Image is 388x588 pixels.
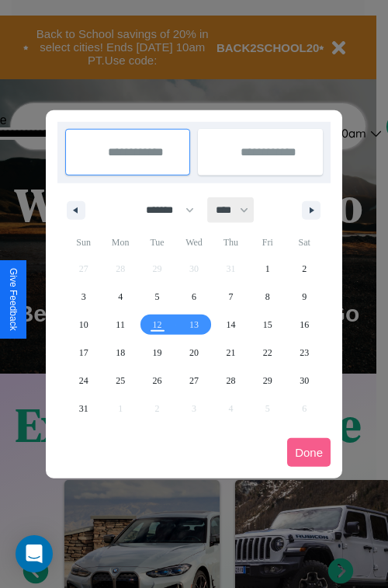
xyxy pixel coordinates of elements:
span: 29 [263,367,272,395]
button: 22 [249,339,286,367]
span: 9 [302,283,307,311]
button: 23 [286,339,323,367]
button: 28 [213,367,249,395]
button: 4 [102,283,138,311]
span: 14 [226,311,235,339]
span: 8 [265,283,270,311]
span: 26 [153,367,162,395]
span: 12 [153,311,162,339]
span: 4 [118,283,123,311]
button: 7 [213,283,249,311]
div: Give Feedback [8,268,19,331]
button: 31 [65,395,102,423]
span: 27 [189,367,199,395]
button: 19 [139,339,175,367]
button: 27 [175,367,212,395]
span: 2 [302,255,307,283]
button: 6 [175,283,212,311]
button: Done [287,438,331,467]
div: Open Intercom Messenger [16,535,53,572]
span: 17 [79,339,88,367]
span: 24 [79,367,88,395]
span: 21 [226,339,235,367]
button: 30 [286,367,323,395]
button: 24 [65,367,102,395]
span: Mon [102,230,138,255]
span: 13 [189,311,199,339]
span: 11 [116,311,125,339]
span: 28 [226,367,235,395]
button: 29 [249,367,286,395]
button: 18 [102,339,138,367]
span: 5 [155,283,160,311]
span: 23 [300,339,309,367]
button: 11 [102,311,138,339]
span: 19 [153,339,162,367]
button: 17 [65,339,102,367]
button: 14 [213,311,249,339]
span: 6 [192,283,196,311]
span: 1 [265,255,270,283]
span: Thu [213,230,249,255]
span: 20 [189,339,199,367]
span: 15 [263,311,272,339]
span: Sat [286,230,323,255]
span: 22 [263,339,272,367]
button: 8 [249,283,286,311]
span: 18 [116,339,125,367]
button: 15 [249,311,286,339]
button: 16 [286,311,323,339]
span: 25 [116,367,125,395]
span: 10 [79,311,88,339]
span: Fri [249,230,286,255]
button: 26 [139,367,175,395]
button: 21 [213,339,249,367]
span: 3 [81,283,86,311]
button: 9 [286,283,323,311]
span: 7 [228,283,233,311]
button: 2 [286,255,323,283]
span: 31 [79,395,88,423]
button: 25 [102,367,138,395]
span: 16 [300,311,309,339]
button: 12 [139,311,175,339]
button: 5 [139,283,175,311]
span: 30 [300,367,309,395]
button: 10 [65,311,102,339]
button: 3 [65,283,102,311]
span: Sun [65,230,102,255]
button: 13 [175,311,212,339]
button: 1 [249,255,286,283]
span: Wed [175,230,212,255]
span: Tue [139,230,175,255]
button: 20 [175,339,212,367]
